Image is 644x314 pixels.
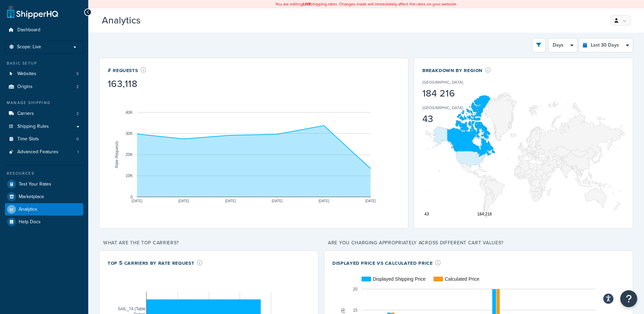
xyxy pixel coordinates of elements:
p: [GEOGRAPHIC_DATA] [422,105,463,111]
a: Carriers2 [5,107,83,120]
span: Carriers [17,111,34,117]
text: [DATE] [272,199,283,203]
text: 43 [424,212,429,216]
text: 20 [353,286,358,291]
a: Marketplace [5,191,83,203]
li: Origins [5,81,83,93]
text: 20K [126,152,133,157]
span: Test Your Rates [19,181,51,187]
span: 1 [77,149,79,155]
li: Advanced Features [5,146,83,158]
a: Time Slots0 [5,133,83,145]
text: 30K [126,131,133,136]
span: 2 [76,111,79,117]
text: 40K [126,110,133,115]
span: Beta [142,18,165,25]
b: LIVE [303,1,311,7]
text: 0 [130,194,133,199]
div: # Requests [108,66,146,74]
h3: Analytics [102,15,599,26]
span: Advanced Features [17,149,58,155]
svg: A chart. [108,90,400,219]
a: Help Docs [5,216,83,228]
span: Marketplace [19,194,44,200]
span: Time Slots [17,136,39,142]
li: Carriers [5,107,83,120]
a: Shipping Rules [5,120,83,133]
text: 15 [353,308,358,313]
a: Websites5 [5,68,83,80]
div: Basic Setup [5,60,83,66]
a: Dashboard [5,24,83,36]
span: Analytics [19,207,37,212]
div: Resources [5,171,83,176]
text: Calculated Price [445,276,479,282]
button: open filter drawer [532,38,546,52]
span: 5 [76,71,79,77]
p: [GEOGRAPHIC_DATA] [422,79,463,85]
span: Help Docs [19,219,41,225]
text: [DATE] [318,199,329,203]
text: 10K [126,173,133,178]
text: [DATE] [132,199,143,203]
div: Breakdown by Region [422,66,491,74]
svg: A chart. [422,91,625,220]
a: Analytics [5,203,83,215]
text: [DATE] [225,199,236,203]
text: 184,216 [477,212,492,216]
text: SAIL_74 (Table [118,307,146,311]
text: Displayed Shipping Price [373,276,426,282]
a: Advanced Features1 [5,146,83,158]
span: Dashboard [17,27,40,33]
button: Open Resource Center [620,290,637,307]
text: [DATE] [365,199,376,203]
div: 184 216 [422,89,484,98]
text: Rate Requests [114,141,119,168]
text: [DATE] [178,199,189,203]
span: Websites [17,71,36,77]
span: 0 [76,136,79,142]
div: Displayed Price vs Calculated Price [332,259,441,267]
div: 163,118 [108,79,146,89]
div: Top 5 Carriers by Rate Request [108,259,203,267]
div: Manage Shipping [5,100,83,106]
p: What are the top carriers? [99,238,318,248]
li: Time Slots [5,133,83,145]
div: 43 [422,114,484,124]
li: Websites [5,68,83,80]
a: Test Your Rates [5,178,83,190]
span: Scope: Live [17,44,41,50]
span: Shipping Rules [17,124,49,129]
span: 2 [76,84,79,90]
a: Origins2 [5,81,83,93]
span: Origins [17,84,33,90]
p: Are you charging appropriately across different cart values? [324,238,633,248]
